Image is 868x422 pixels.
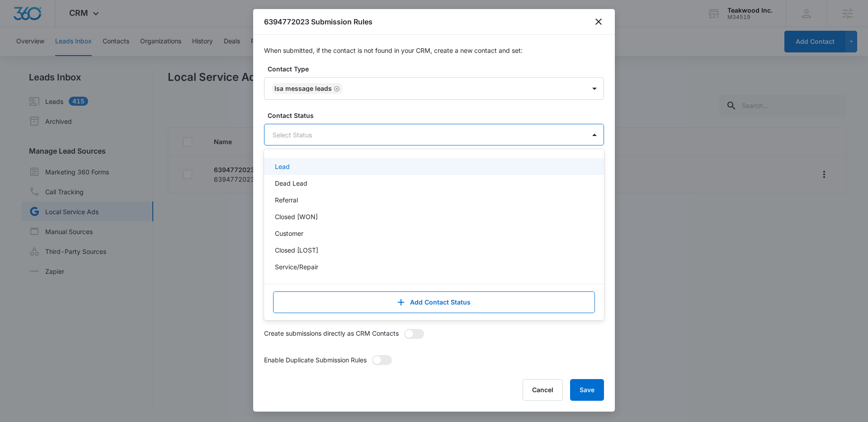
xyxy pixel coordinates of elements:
[273,291,595,313] button: Add Contact Status
[268,111,608,120] label: Contact Status
[275,279,292,288] p: Other
[264,46,604,55] p: When submitted, if the contact is not found in your CRM, create a new contact and set:
[268,64,608,74] label: Contact Type
[275,178,307,188] p: Dead Lead
[264,355,367,365] p: Enable Duplicate Submission Rules
[264,16,373,27] h1: 6394772023 Submission Rules
[275,245,318,255] p: Closed [LOST]
[275,162,290,171] p: Lead
[275,229,303,238] p: Customer
[274,85,332,92] div: LSA Message Leads
[275,212,318,221] p: Closed [WON]
[523,379,563,401] button: Cancel
[264,328,399,338] p: Create submissions directly as CRM Contacts
[570,379,604,401] button: Save
[275,262,318,272] p: Service/Repair
[275,195,298,205] p: Referral
[593,16,604,27] button: close
[332,85,340,92] div: Remove LSA Message Leads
